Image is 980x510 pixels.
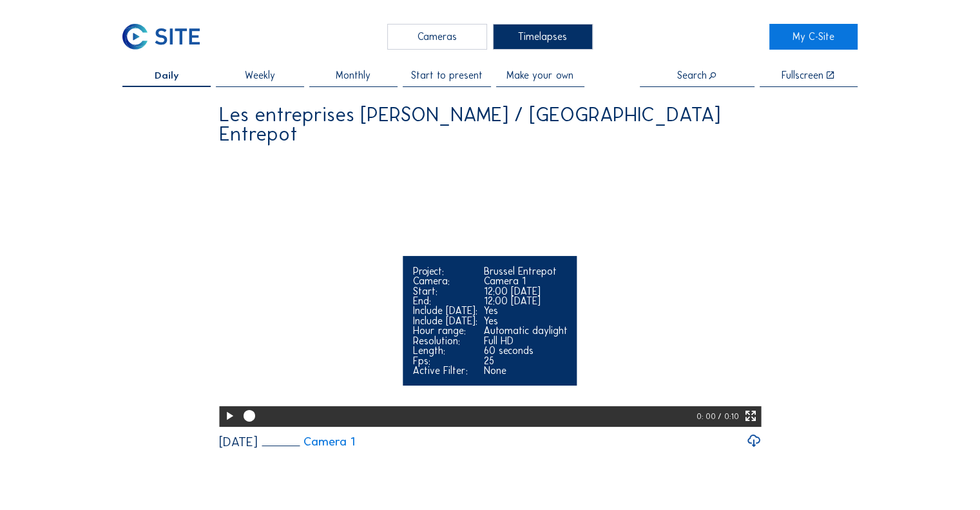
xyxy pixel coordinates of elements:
[483,336,567,346] div: Full HD
[262,436,355,448] a: Camera 1
[483,366,567,375] div: None
[122,24,211,50] a: C-SITE Logo
[483,276,567,286] div: Camera 1
[483,296,567,306] div: 12:00 [DATE]
[483,286,567,296] div: 12:00 [DATE]
[506,70,573,80] span: Make your own
[493,24,593,50] div: Timelapses
[219,105,761,145] div: Les entreprises [PERSON_NAME] / [GEOGRAPHIC_DATA] Entrepot
[412,286,477,296] div: Start:
[155,70,179,80] span: Daily
[412,306,477,315] div: Include [DATE]:
[336,70,370,80] span: Monthly
[122,24,199,50] img: C-SITE Logo
[412,276,477,286] div: Camera:
[412,296,477,306] div: End:
[483,316,567,326] div: Yes
[718,406,739,426] div: / 0:10
[412,266,477,276] div: Project:
[219,435,258,448] div: [DATE]
[483,306,567,315] div: Yes
[483,346,567,355] div: 60 seconds
[245,70,275,80] span: Weekly
[769,24,858,50] a: My C-Site
[411,70,483,80] span: Start to present
[412,356,477,366] div: Fps:
[483,356,567,366] div: 25
[782,70,823,80] div: Fullscreen
[412,366,477,375] div: Active Filter:
[483,266,567,276] div: Brussel Entrepot
[483,326,567,335] div: Automatic daylight
[387,24,487,50] div: Cameras
[412,336,477,346] div: Resolution:
[412,346,477,355] div: Length:
[219,154,761,426] video: Your browser does not support the video tag.
[412,326,477,335] div: Hour range:
[412,316,477,326] div: Include [DATE]:
[697,406,718,426] div: 0: 00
